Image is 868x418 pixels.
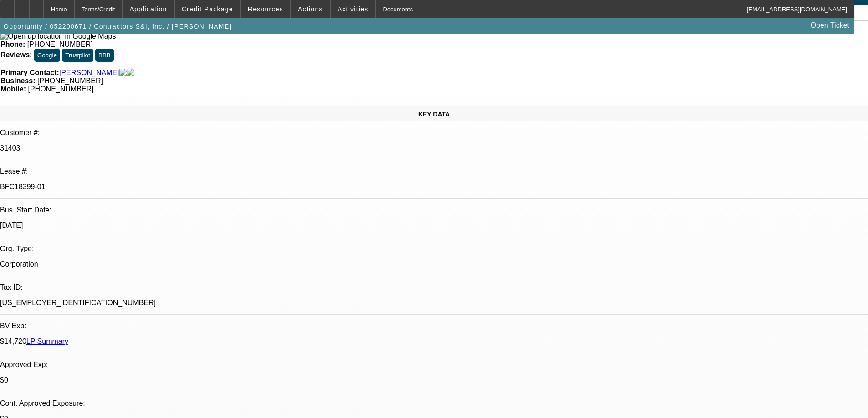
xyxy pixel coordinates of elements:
[62,49,93,62] button: Trustpilot
[298,5,323,13] span: Actions
[0,32,116,40] a: View Google Maps
[27,40,93,48] span: [PHONE_NUMBER]
[418,111,450,118] span: KEY DATA
[338,5,369,13] span: Activities
[331,0,375,18] button: Activities
[182,5,233,13] span: Credit Package
[127,69,134,77] img: linkedin-icon.png
[129,5,167,13] span: Application
[0,69,59,77] strong: Primary Contact:
[0,77,35,85] strong: Business:
[119,69,127,77] img: facebook-icon.png
[37,77,103,85] span: [PHONE_NUMBER]
[241,0,290,18] button: Resources
[0,85,26,93] strong: Mobile:
[291,0,330,18] button: Actions
[95,49,114,62] button: BBB
[123,0,174,18] button: Application
[34,49,60,62] button: Google
[4,23,232,30] span: Opportunity / 052200671 / Contractors S&I, Inc. / [PERSON_NAME]
[26,337,68,345] a: LP Summary
[28,85,93,93] span: [PHONE_NUMBER]
[807,18,853,33] a: Open Ticket
[59,69,119,77] a: [PERSON_NAME]
[175,0,240,18] button: Credit Package
[0,51,32,59] strong: Reviews:
[0,40,25,48] strong: Phone:
[248,5,283,13] span: Resources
